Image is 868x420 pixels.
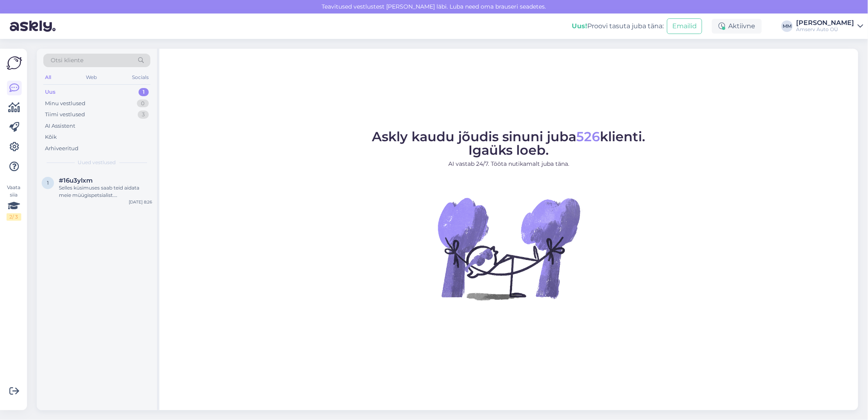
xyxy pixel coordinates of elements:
[45,133,57,141] div: Kõik
[139,88,149,96] div: 1
[45,99,85,108] div: Minu vestlused
[796,26,854,33] div: Amserv Auto OÜ
[59,184,152,199] div: Selles küsimuses saab teid aidata meie müügispetsialist. [PERSON_NAME] jätke oma telefoninumber, ...
[138,111,149,119] div: 3
[85,72,99,83] div: Web
[7,213,21,221] div: 2 / 3
[372,129,646,158] span: Askly kaudu jõudis sinuni juba klienti. Igaüks loeb.
[7,55,22,71] img: Askly Logo
[43,72,53,83] div: All
[45,145,78,153] div: Arhiveeritud
[577,129,600,145] span: 526
[712,19,762,34] div: Aktiivne
[137,99,149,108] div: 0
[372,160,646,168] p: AI vastab 24/7. Tööta nutikamalt juba täna.
[667,18,702,34] button: Emailid
[45,111,85,119] div: Tiimi vestlused
[129,199,152,205] div: [DATE] 8:26
[45,122,75,130] div: AI Assistent
[47,180,49,186] span: 1
[78,159,116,166] span: Uued vestlused
[45,88,56,96] div: Uus
[796,20,854,26] div: [PERSON_NAME]
[796,20,863,33] a: [PERSON_NAME]Amserv Auto OÜ
[572,22,587,30] b: Uus!
[59,177,93,184] span: #16u3ylxm
[435,175,582,322] img: No Chat active
[51,56,83,65] span: Otsi kliente
[7,184,21,221] div: Vaata siia
[781,20,793,32] div: MM
[130,72,150,83] div: Socials
[572,21,664,31] div: Proovi tasuta juba täna:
